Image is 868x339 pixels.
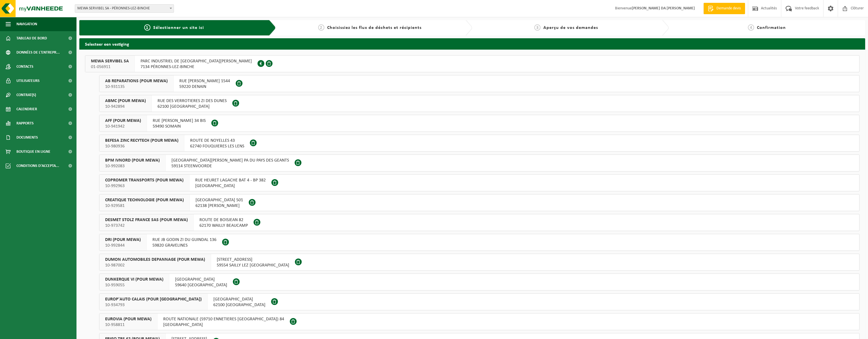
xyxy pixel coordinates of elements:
span: 59490 SOMAIN [153,124,206,129]
span: 59220 DENAIN [179,84,230,90]
button: DESMET STOLZ FRANCE SAS (POUR MEWA) 10-973742 ROUTE DE BOISJEAN 8262170 WAILLY BEAUCAMP [99,214,860,231]
span: EUROP'AUTO CALAIS (POUR [GEOGRAPHIC_DATA]) [105,296,202,302]
button: CREATIQUE TECHNOLOGIE (POUR MEWA) 10-929581 [GEOGRAPHIC_DATA] 50162138 [PERSON_NAME] [99,194,860,211]
span: 4 [748,24,754,31]
h2: Selecteer een vestiging [79,38,865,49]
span: MEWA SERVIBEL SA [91,58,129,64]
button: MEWA SERVIBEL SA 01-056911 PARC INDUSTRIEL DE [GEOGRAPHIC_DATA][PERSON_NAME]7134 PÉRONNES-LEZ-BINCHE [85,55,860,72]
span: DUMON AUTOMOBILES DEPANNAGE (POUR MEWA) [105,257,205,262]
span: 10-942894 [105,104,146,109]
span: Contacts [16,60,33,74]
span: CREATIQUE TECHNOLOGIE (POUR MEWA) [105,197,184,203]
a: Demande devis [703,3,745,14]
span: 10-941942 [105,124,141,129]
span: 10-980936 [105,143,178,149]
button: AB REPARATIONS (POUR MEWA) 10-931135 RUE [PERSON_NAME] 154459220 DENAIN [99,75,860,92]
span: COPROMER TRANSPORTS (POUR MEWA) [105,177,184,183]
button: EUROVIA (POUR MEWA) 10-958811 ROUTE NATIONALE (59710 ENNETIERES [GEOGRAPHIC_DATA]) 84[GEOGRAPHIC_... [99,313,860,330]
span: 10-934793 [105,302,202,308]
span: [GEOGRAPHIC_DATA] [195,183,266,189]
span: 7134 PÉRONNES-LEZ-BINCHE [141,64,252,70]
span: 10-992083 [105,163,160,169]
button: COPROMER TRANSPORTS (POUR MEWA) 10-992963 RUE HEURET LAGACHE BAT 4 - BP 382[GEOGRAPHIC_DATA] [99,174,860,191]
span: AB REPARATIONS (POUR MEWA) [105,78,168,84]
button: BEFESA ZINC RECYTECH (POUR MEWA) 10-980936 ROUTE DE NOYELLES 4362740 FOUQUIERES LES LENS [99,135,860,152]
span: DUNKERQUE VI (POUR MEWA) [105,277,163,282]
span: 10-929581 [105,203,184,209]
span: 62100 [GEOGRAPHIC_DATA] [158,104,227,109]
span: RUE JB GODIN ZI DU GUINDAL 136 [152,237,216,243]
span: RUE DES VERROTIERES ZI DES DUNES [158,98,227,104]
span: 2 [318,24,324,31]
span: 10-992844 [105,243,141,248]
span: Tableau de bord [16,31,47,45]
span: 62138 [PERSON_NAME] [195,203,243,209]
span: 59820 GRAVELINES [152,243,216,248]
span: [GEOGRAPHIC_DATA] [213,296,265,302]
span: Utilisateurs [16,74,40,88]
span: Choisissiez les flux de déchets et récipients [327,26,422,30]
button: ABMC (POUR MEWA) 10-942894 RUE DES VERROTIERES ZI DES DUNES62100 [GEOGRAPHIC_DATA] [99,95,860,112]
button: AFF (POUR MEWA) 10-941942 RUE [PERSON_NAME] 34 BIS59490 SOMAIN [99,115,860,132]
span: RUE [PERSON_NAME] 1544 [179,78,230,84]
span: 62100 [GEOGRAPHIC_DATA] [213,302,265,308]
span: ROUTE DE NOYELLES 43 [190,138,244,143]
span: 10-973742 [105,223,188,228]
span: PARC INDUSTRIEL DE [GEOGRAPHIC_DATA][PERSON_NAME] [141,58,252,64]
span: BEFESA ZINC RECYTECH (POUR MEWA) [105,138,178,143]
span: Confirmation [757,26,786,30]
button: DRI (POUR MEWA) 10-992844 RUE JB GODIN ZI DU GUINDAL 13659820 GRAVELINES [99,234,860,251]
span: Documents [16,130,38,145]
span: 10-931135 [105,84,168,90]
span: 10-959055 [105,282,163,288]
span: Rapports [16,116,34,130]
span: 01-056911 [91,64,129,70]
span: Boutique en ligne [16,145,50,159]
span: ABMC (POUR MEWA) [105,98,146,104]
span: Données de l'entrepr... [16,45,60,60]
span: Conditions d'accepta... [16,159,59,173]
span: [GEOGRAPHIC_DATA][PERSON_NAME] PA DU PAYS DES GEANTS [171,158,289,163]
button: BPM IVNORD (POUR MEWA) 10-992083 [GEOGRAPHIC_DATA][PERSON_NAME] PA DU PAYS DES GEANTS59114 STEENV... [99,154,860,171]
span: RUE [PERSON_NAME] 34 BIS [153,118,206,124]
span: Calendrier [16,102,37,116]
span: 10-987002 [105,262,205,268]
span: 62170 WAILLY BEAUCAMP [199,223,248,228]
span: [STREET_ADDRESS] [217,257,289,262]
span: 1 [144,24,150,31]
span: DRI (POUR MEWA) [105,237,141,243]
span: [GEOGRAPHIC_DATA] 501 [195,197,243,203]
span: Contrat(s) [16,88,36,102]
span: 10-992963 [105,183,184,189]
span: RUE HEURET LAGACHE BAT 4 - BP 382 [195,177,266,183]
span: Navigation [16,17,37,31]
span: 3 [534,24,541,31]
span: ROUTE NATIONALE (59710 ENNETIERES [GEOGRAPHIC_DATA]) 84 [163,316,284,322]
span: 62740 FOUQUIERES LES LENS [190,143,244,149]
span: Aperçu de vos demandes [543,26,598,30]
span: BPM IVNORD (POUR MEWA) [105,158,160,163]
span: [GEOGRAPHIC_DATA] [175,277,227,282]
button: EUROP'AUTO CALAIS (POUR [GEOGRAPHIC_DATA]) 10-934793 [GEOGRAPHIC_DATA]62100 [GEOGRAPHIC_DATA] [99,293,860,310]
span: 10-958811 [105,322,152,328]
span: 59554 SAILLY LEZ [GEOGRAPHIC_DATA] [217,262,289,268]
span: DESMET STOLZ FRANCE SAS (POUR MEWA) [105,217,188,223]
button: DUMON AUTOMOBILES DEPANNAGE (POUR MEWA) 10-987002 [STREET_ADDRESS]59554 SAILLY LEZ [GEOGRAPHIC_DATA] [99,254,860,271]
strong: [PERSON_NAME] DA [PERSON_NAME] [632,6,695,10]
span: Demande devis [715,6,742,11]
span: Sélectionner un site ici [153,26,204,30]
span: ROUTE DE BOISJEAN 82 [199,217,248,223]
span: EUROVIA (POUR MEWA) [105,316,152,322]
span: [GEOGRAPHIC_DATA] [163,322,284,328]
span: AFF (POUR MEWA) [105,118,141,124]
span: MEWA SERVIBEL SA - PÉRONNES-LEZ-BINCHE [75,4,174,13]
button: DUNKERQUE VI (POUR MEWA) 10-959055 [GEOGRAPHIC_DATA]59640 [GEOGRAPHIC_DATA] [99,274,860,291]
span: MEWA SERVIBEL SA - PÉRONNES-LEZ-BINCHE [75,5,174,12]
span: 59640 [GEOGRAPHIC_DATA] [175,282,227,288]
span: 59114 STEENVOORDE [171,163,289,169]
